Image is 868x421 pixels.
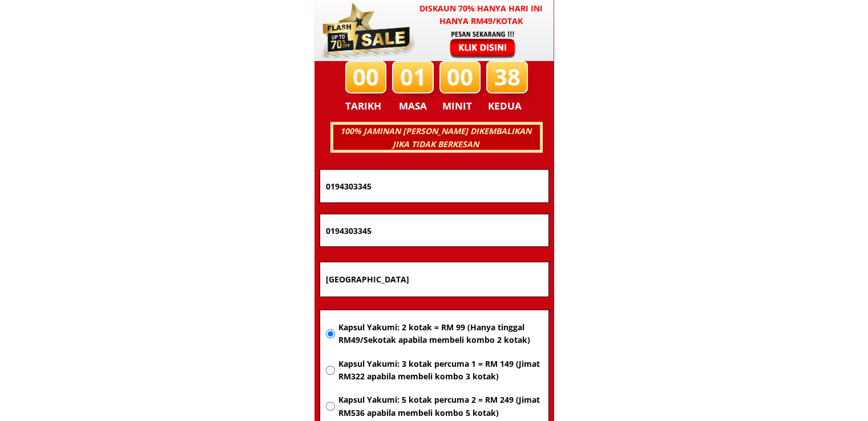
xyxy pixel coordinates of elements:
[409,2,554,28] h3: Diskaun 70% hanya hari ini hanya RM49/kotak
[323,170,546,203] input: Nama penuh
[338,358,542,383] span: Kapsul Yakumi: 3 kotak percuma 1 = RM 149 (Jimat RM322 apabila membeli kombo 3 kotak)
[442,98,477,114] h3: MINIT
[323,214,546,246] input: Nombor Telefon Bimbit
[345,98,393,114] h3: TARIKH
[323,262,546,297] input: Alamat
[332,125,539,151] h3: 100% JAMINAN [PERSON_NAME] DIKEMBALIKAN JIKA TIDAK BERKESAN
[394,98,433,114] h3: MASA
[488,98,525,114] h3: KEDUA
[338,321,542,347] span: Kapsul Yakumi: 2 kotak = RM 99 (Hanya tinggal RM49/Sekotak apabila membeli kombo 2 kotak)
[338,394,542,419] span: Kapsul Yakumi: 5 kotak percuma 2 = RM 249 (Jimat RM536 apabila membeli kombo 5 kotak)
